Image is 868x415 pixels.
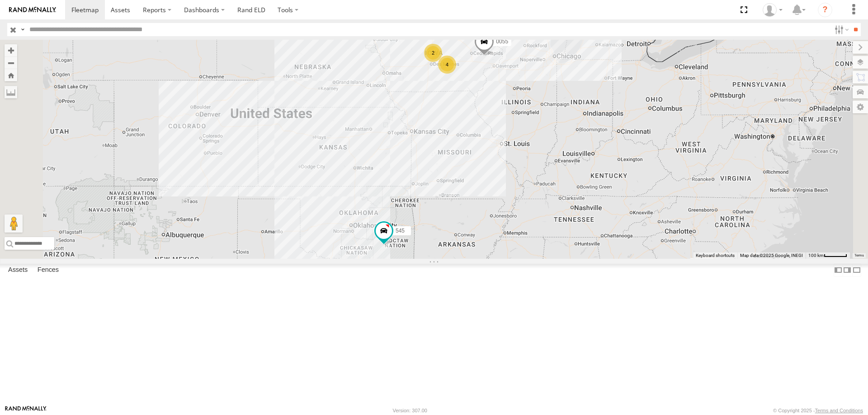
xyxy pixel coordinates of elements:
[696,252,735,259] button: Keyboard shortcuts
[19,23,26,36] label: Search Query
[4,264,32,276] label: Assets
[5,69,17,81] button: Zoom Home
[496,38,508,45] span: 0055
[854,254,864,257] a: Terms (opens in new tab)
[740,253,803,258] span: Map data ©2025 Google, INEGI
[831,23,850,36] label: Search Filter Options
[33,264,63,276] label: Fences
[759,3,786,17] div: Chase Tanke
[818,3,832,17] i: ?
[815,408,863,413] a: Terms and Conditions
[396,227,405,233] span: 545
[438,56,456,74] div: 4
[853,101,868,113] label: Map Settings
[9,7,56,13] img: rand-logo.svg
[5,44,17,56] button: Zoom in
[5,86,17,98] label: Measure
[773,408,863,413] div: © Copyright 2025 -
[834,264,843,277] label: Dock Summary Table to the Left
[424,44,442,62] div: 2
[5,56,17,69] button: Zoom out
[806,252,850,259] button: Map Scale: 100 km per 48 pixels
[852,264,861,277] label: Hide Summary Table
[808,253,824,258] span: 100 km
[843,264,852,277] label: Dock Summary Table to the Right
[5,406,47,415] a: Visit our Website
[5,214,23,233] button: Drag Pegman onto the map to open Street View
[393,408,427,413] div: Version: 307.00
